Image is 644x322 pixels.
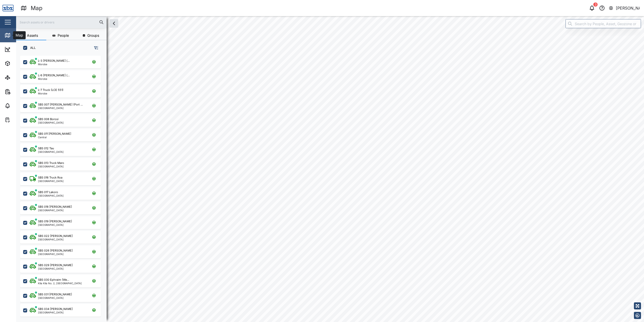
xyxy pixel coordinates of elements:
div: Map [31,4,43,13]
label: ALL [27,46,36,50]
div: L-7 Truck (LCE 551) [38,88,63,92]
div: grid [20,54,106,318]
div: Map [13,32,24,38]
div: Assets [13,61,29,66]
div: Morobe [38,92,63,95]
div: [PERSON_NAME] [616,5,640,11]
button: [PERSON_NAME] [609,5,640,12]
div: SBS 030 Ephraim (We... [38,278,69,282]
div: [GEOGRAPHIC_DATA] [38,224,72,226]
div: Kila Kila No. 2, [GEOGRAPHIC_DATA] [38,282,82,284]
div: L-6 [PERSON_NAME] (... [38,73,70,78]
div: SBS 017 Lakoro [38,190,58,194]
div: [GEOGRAPHIC_DATA] [38,238,73,241]
div: [GEOGRAPHIC_DATA] [38,253,73,255]
div: [GEOGRAPHIC_DATA] [38,311,73,314]
div: SBS 026 [PERSON_NAME] [38,248,73,253]
span: Assets [27,34,38,37]
img: Main Logo [3,3,14,14]
input: Search assets or drivers [19,18,104,26]
div: [GEOGRAPHIC_DATA] [38,151,64,153]
div: SBS 012 Tau [38,146,54,151]
span: Groups [87,34,99,37]
div: SBS 011 [PERSON_NAME] [38,132,71,136]
div: Tasks [13,117,27,123]
div: SBS 022 [PERSON_NAME] [38,234,73,238]
div: [GEOGRAPHIC_DATA] [38,107,83,109]
div: SBS 034 [PERSON_NAME] [38,307,73,311]
div: Dashboard [13,47,36,52]
div: [GEOGRAPHIC_DATA] [38,209,72,211]
div: SBS 018 [PERSON_NAME] [38,205,72,209]
input: Search by People, Asset, Geozone or Place [566,19,641,28]
div: SBS 016 Truck Roa [38,175,62,180]
canvas: Map [16,16,644,322]
div: 3 [593,3,598,7]
div: SBS 029 [PERSON_NAME] [38,263,73,267]
div: Morobe [38,63,70,65]
div: SBS 008 Borosi [38,117,59,121]
div: Central [38,136,71,138]
div: Morobe [38,78,70,80]
div: SBS 013 Truck Maro [38,161,64,165]
div: [GEOGRAPHIC_DATA] [38,180,64,182]
div: Sites [13,75,25,80]
div: [GEOGRAPHIC_DATA] [38,267,73,270]
div: SBS 019 [PERSON_NAME] [38,219,72,224]
div: Alarms [13,103,29,109]
div: SBS 007 [PERSON_NAME] (Port ... [38,102,83,107]
div: [GEOGRAPHIC_DATA] [38,297,72,299]
div: [GEOGRAPHIC_DATA] [38,165,64,168]
div: L-3 [PERSON_NAME] (... [38,59,70,63]
div: [GEOGRAPHIC_DATA] [38,194,64,197]
span: People [58,34,69,37]
div: [GEOGRAPHIC_DATA] [38,121,64,124]
div: Reports [13,89,30,94]
div: SBS 031 [PERSON_NAME] [38,292,72,297]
